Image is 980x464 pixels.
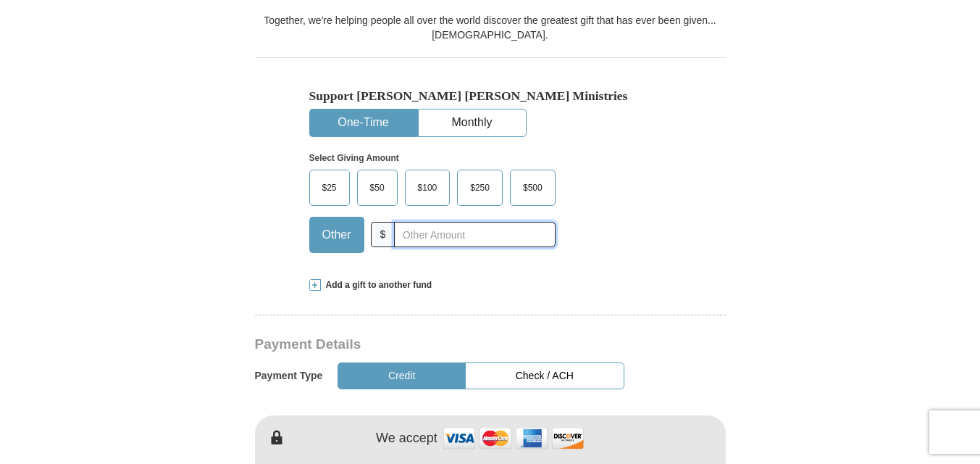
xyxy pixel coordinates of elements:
[411,177,445,199] span: $100
[465,362,624,389] button: Check / ACH
[463,177,497,199] span: $250
[315,177,344,199] span: $25
[419,109,526,136] button: Monthly
[394,222,555,247] input: Other Amount
[310,109,417,136] button: One-Time
[309,153,399,163] strong: Select Giving Amount
[255,13,726,42] div: Together, we're helping people all over the world discover the greatest gift that has ever been g...
[255,370,323,382] h5: Payment Type
[315,224,359,246] span: Other
[309,88,671,104] h5: Support [PERSON_NAME] [PERSON_NAME] Ministries
[338,362,466,389] button: Credit
[371,222,395,247] span: $
[255,336,624,353] h3: Payment Details
[363,177,392,199] span: $50
[376,431,437,447] h4: We accept
[516,177,550,199] span: $500
[321,279,432,291] span: Add a gift to another fund
[441,423,586,454] img: credit cards accepted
